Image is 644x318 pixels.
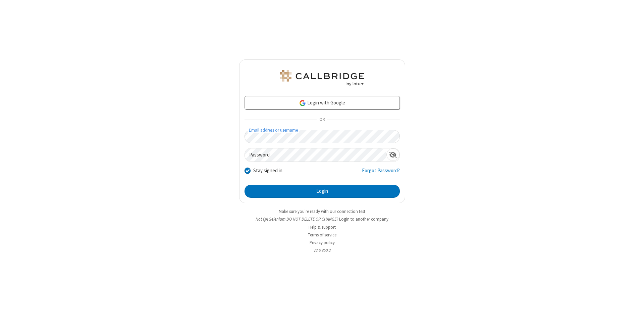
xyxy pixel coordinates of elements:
label: Stay signed in [253,167,282,175]
input: Password [245,148,386,162]
button: Login [245,185,400,198]
img: google-icon.png [299,99,306,107]
span: OR [317,115,327,125]
button: Login to another company [339,216,388,222]
li: v2.6.350.2 [239,247,405,254]
a: Login with Google [245,96,400,109]
img: QA Selenium DO NOT DELETE OR CHANGE [278,70,366,86]
a: Terms of service [308,232,336,238]
a: Forgot Password? [362,167,400,180]
a: Help & support [309,224,336,230]
input: Email address or username [245,130,400,143]
a: Make sure you're ready with our connection test [279,209,365,214]
div: Show password [386,148,399,161]
li: Not QA Selenium DO NOT DELETE OR CHANGE? [239,216,405,222]
a: Privacy policy [310,240,335,245]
